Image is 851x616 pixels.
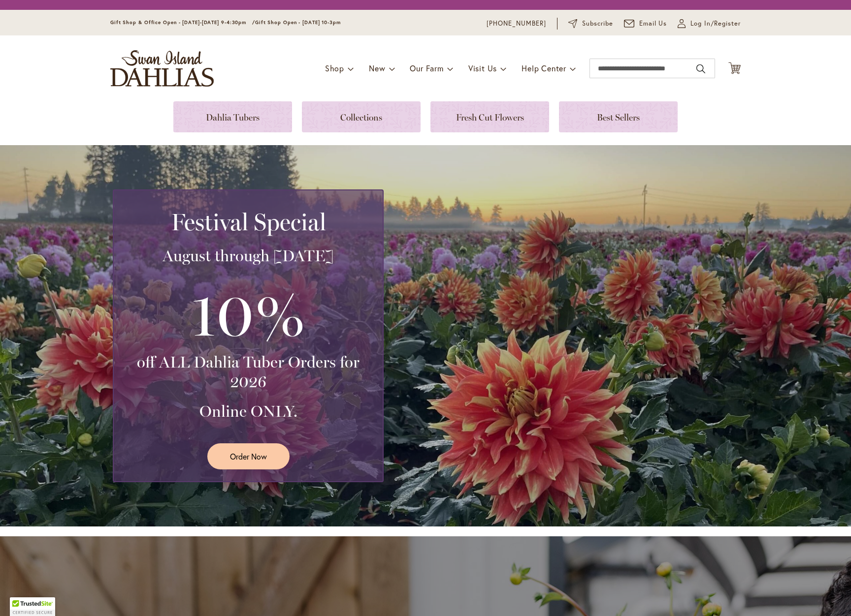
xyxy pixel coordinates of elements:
span: Visit Us [468,63,497,73]
h3: 10% [126,276,371,352]
span: Our Farm [410,63,443,73]
h2: Festival Special [126,208,371,236]
span: Subscribe [582,19,613,29]
h3: Online ONLY. [126,401,371,421]
span: Email Us [639,19,667,29]
h3: August through [DATE] [126,246,371,266]
a: Subscribe [568,19,613,29]
a: Email Us [624,19,667,29]
span: New [369,63,385,73]
a: Order Now [207,443,290,469]
button: Search [696,61,705,77]
a: store logo [110,50,214,87]
a: Log In/Register [678,19,741,29]
h3: off ALL Dahlia Tuber Orders for 2026 [126,352,371,392]
span: Help Center [522,63,566,73]
span: Gift Shop Open - [DATE] 10-3pm [255,19,341,26]
a: [PHONE_NUMBER] [487,19,546,29]
span: Gift Shop & Office Open - [DATE]-[DATE] 9-4:30pm / [110,19,255,26]
span: Order Now [230,451,267,462]
span: Log In/Register [690,19,741,29]
div: TrustedSite Certified [10,597,55,616]
span: Shop [325,63,344,73]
